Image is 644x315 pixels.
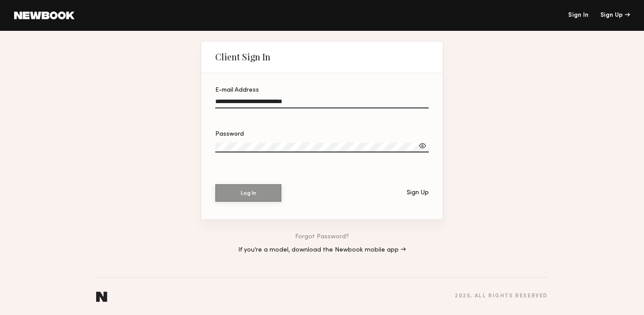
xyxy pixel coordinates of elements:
a: If you’re a model, download the Newbook mobile app → [238,247,406,253]
div: Client Sign In [215,52,270,62]
button: Log In [215,184,281,202]
div: Password [215,131,429,137]
a: Sign In [568,12,588,19]
input: Password [215,143,429,152]
div: E-mail Address [215,87,429,93]
div: Sign Up [407,190,429,196]
div: Sign Up [600,12,630,19]
div: 2025 , all rights reserved [455,293,548,299]
input: E-mail Address [215,98,429,108]
a: Forgot Password? [295,234,349,240]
